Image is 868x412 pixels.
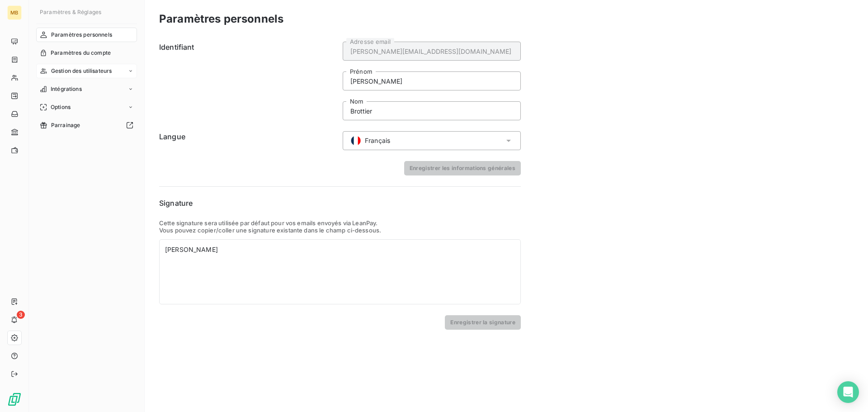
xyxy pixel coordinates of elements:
[7,392,22,407] img: Logo LeanPay
[51,121,80,129] span: Parrainage
[36,28,137,42] a: Paramètres personnels
[445,315,521,330] button: Enregistrer la signature
[159,227,521,234] p: Vous pouvez copier/coller une signature existante dans le champ ci-dessous.
[40,9,101,15] span: Paramètres & Réglages
[343,71,521,90] input: placeholder
[17,311,25,319] span: 3
[7,5,22,20] div: MB
[36,82,137,96] a: Intégrations
[159,198,521,208] h6: Signature
[159,219,521,227] p: Cette signature sera utilisée par défaut pour vos emails envoyés via LeanPay.
[365,136,390,145] span: Français
[159,42,337,120] h6: Identifiant
[36,118,137,133] a: Parrainage
[51,31,112,39] span: Paramètres personnels
[837,381,859,403] div: Open Intercom Messenger
[343,101,521,120] input: placeholder
[404,161,521,175] button: Enregistrer les informations générales
[51,49,111,57] span: Paramètres du compte
[343,42,521,61] input: placeholder
[159,11,283,27] h3: Paramètres personnels
[159,131,337,150] h6: Langue
[36,100,137,114] a: Options
[51,85,82,93] span: Intégrations
[51,103,71,111] span: Options
[165,245,515,254] div: [PERSON_NAME]
[36,64,137,78] a: Gestion des utilisateurs
[36,46,137,60] a: Paramètres du compte
[51,67,112,75] span: Gestion des utilisateurs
